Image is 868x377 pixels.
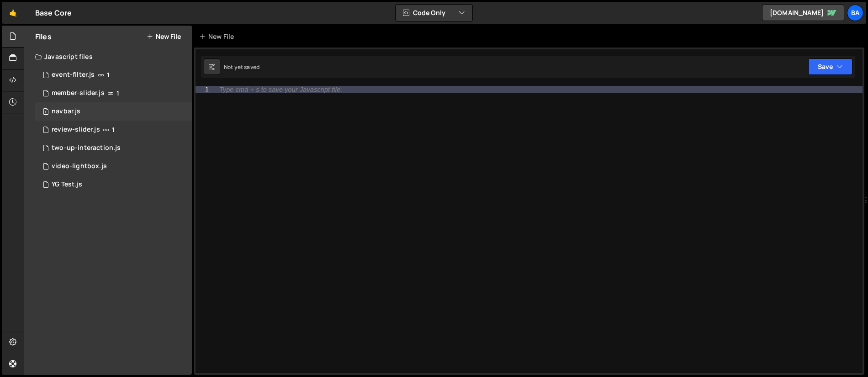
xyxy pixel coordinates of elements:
span: 1 [107,71,110,79]
div: navbar.js [52,107,80,116]
div: Base Core [35,7,72,18]
div: Not yet saved [224,63,259,71]
a: [DOMAIN_NAME] [762,5,844,21]
h2: Files [35,32,52,42]
div: 15790/42338.js [35,175,192,194]
button: Save [808,58,852,75]
span: 1 [116,90,119,97]
div: two-up-interaction.js [52,144,121,152]
div: 15790/44778.js [35,157,192,175]
div: 1 [196,86,215,93]
div: video-lightbox.js [52,162,107,170]
a: Ba [847,5,863,21]
div: New File [199,32,238,41]
span: 1 [43,109,48,116]
div: 15790/44770.js [35,139,192,157]
div: member-slider.js [52,89,105,97]
div: 15790/44139.js [35,66,192,84]
div: Type cmd + s to save your Javascript file. [219,86,342,93]
div: Javascript files [24,48,192,66]
a: 🤙 [2,2,24,24]
div: 15790/44133.js [35,84,192,102]
button: Code Only [396,5,472,21]
div: 15790/44982.js [35,102,192,121]
span: 1 [112,126,115,133]
div: YG Test.js [52,181,82,189]
div: review-slider.js [52,126,100,134]
div: 15790/44138.js [35,121,192,139]
button: New File [147,33,181,40]
div: event-filter.js [52,71,95,79]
